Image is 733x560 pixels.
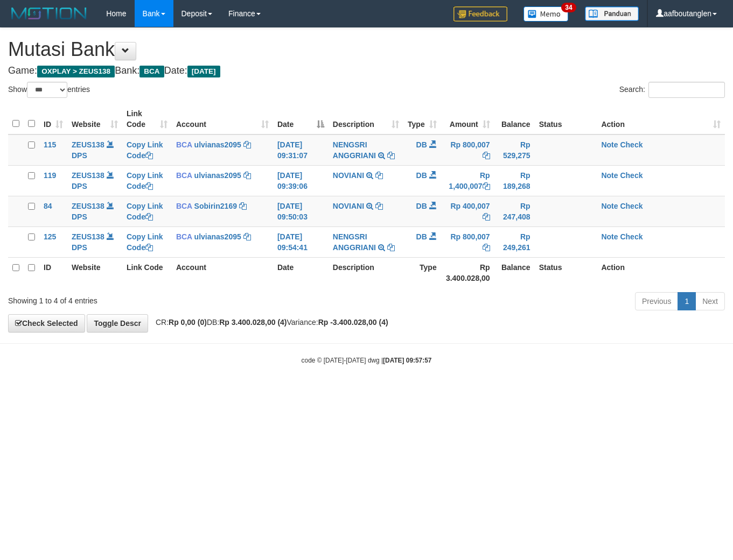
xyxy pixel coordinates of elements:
[127,232,163,252] a: Copy Link Code
[333,232,376,252] a: NENGSRI ANGGRIANI
[194,171,241,180] a: ulvianas2095
[273,165,329,196] td: [DATE] 09:39:06
[44,140,56,149] span: 115
[648,82,725,98] input: Search:
[494,134,535,166] td: Rp 529,275
[44,232,56,241] span: 125
[329,104,403,134] th: Description: activate to sort column ascending
[39,104,67,134] th: ID: activate to sort column ascending
[441,226,494,257] td: Rp 800,007
[67,226,122,257] td: DPS
[535,257,597,288] th: Status
[333,140,376,160] a: NENGSRI ANGGRIANI
[601,140,618,149] a: Note
[318,318,388,327] strong: Rp -3.400.028,00 (4)
[403,104,441,134] th: Type: activate to sort column ascending
[585,6,639,21] img: panduan.png
[8,66,725,76] h4: Game: Bank: Date:
[172,257,273,288] th: Account
[172,104,273,134] th: Account: activate to sort column ascending
[441,134,494,166] td: Rp 800,007
[635,292,678,310] a: Previous
[194,202,237,210] a: Sobirin2169
[597,257,725,288] th: Action
[441,104,494,134] th: Amount: activate to sort column ascending
[302,357,432,364] small: code © [DATE]-[DATE] dwg |
[39,257,67,288] th: ID
[601,202,618,210] a: Note
[333,171,364,180] a: NOVIANI
[494,226,535,257] td: Rp 249,261
[333,202,364,210] a: NOVIANI
[416,202,427,210] span: DB
[8,39,725,60] h1: Mutasi Bank
[169,318,207,327] strong: Rp 0,00 (0)
[176,202,192,210] span: BCA
[87,314,148,332] a: Toggle Descr
[416,232,427,241] span: DB
[535,104,597,134] th: Status
[494,104,535,134] th: Balance
[8,5,90,22] img: MOTION_logo.png
[8,82,90,98] label: Show entries
[243,232,251,241] a: Copy ulvianas2095 to clipboard
[403,257,441,288] th: Type
[483,151,490,160] a: Copy Rp 800,007 to clipboard
[27,82,67,98] select: Showentries
[387,151,395,160] a: Copy NENGSRI ANGGRIANI to clipboard
[483,243,490,252] a: Copy Rp 800,007 to clipboard
[273,104,329,134] th: Date: activate to sort column descending
[176,232,192,241] span: BCA
[239,202,247,210] a: Copy Sobirin2169 to clipboard
[620,140,643,149] a: Check
[194,232,241,241] a: ulvianas2095
[620,171,643,180] a: Check
[187,66,220,77] span: [DATE]
[387,243,395,252] a: Copy NENGSRI ANGGRIANI to clipboard
[67,134,122,166] td: DPS
[72,171,104,180] a: ZEUS138
[72,202,104,210] a: ZEUS138
[273,196,329,226] td: [DATE] 09:50:03
[127,171,163,190] a: Copy Link Code
[67,104,122,134] th: Website: activate to sort column ascending
[127,140,163,160] a: Copy Link Code
[416,171,427,180] span: DB
[494,165,535,196] td: Rp 189,268
[375,171,383,180] a: Copy NOVIANI to clipboard
[72,140,104,149] a: ZEUS138
[44,171,56,180] span: 119
[483,182,490,190] a: Copy Rp 1,400,007 to clipboard
[441,257,494,288] th: Rp 3.400.028,00
[416,140,427,149] span: DB
[243,140,251,149] a: Copy ulvianas2095 to clipboard
[176,140,192,149] span: BCA
[243,171,251,180] a: Copy ulvianas2095 to clipboard
[678,292,696,310] a: 1
[273,226,329,257] td: [DATE] 09:54:41
[375,202,383,210] a: Copy NOVIANI to clipboard
[601,232,618,241] a: Note
[620,202,643,210] a: Check
[72,232,104,241] a: ZEUS138
[37,66,115,77] span: OXPLAY > ZEUS138
[273,134,329,166] td: [DATE] 09:31:07
[494,196,535,226] td: Rp 247,408
[122,104,172,134] th: Link Code: activate to sort column ascending
[523,6,569,22] img: Button%20Memo.svg
[8,314,85,332] a: Check Selected
[219,318,287,327] strong: Rp 3.400.028,00 (4)
[453,6,507,22] img: Feedback.jpg
[494,257,535,288] th: Balance
[67,165,122,196] td: DPS
[383,357,431,364] strong: [DATE] 09:57:57
[8,291,297,306] div: Showing 1 to 4 of 4 entries
[329,257,403,288] th: Description
[441,165,494,196] td: Rp 1,400,007
[150,318,388,327] span: CR: DB: Variance:
[44,202,52,210] span: 84
[695,292,725,310] a: Next
[122,257,172,288] th: Link Code
[127,202,163,221] a: Copy Link Code
[561,3,576,12] span: 34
